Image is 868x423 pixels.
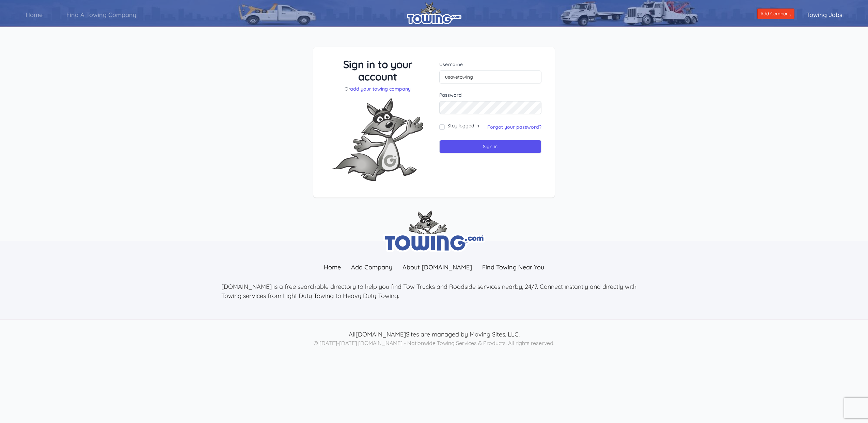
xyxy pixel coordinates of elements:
[319,260,346,275] a: Home
[327,58,429,83] h3: Sign in to your account
[356,330,406,338] a: [DOMAIN_NAME]
[327,92,429,187] img: Fox-Excited.png
[350,86,411,92] a: add your towing company
[314,340,554,346] span: © [DATE]-[DATE] [DOMAIN_NAME] - Nationwide Towing Services & Products. All rights reserved.
[447,122,479,129] label: Stay logged in
[327,85,429,92] p: Or
[487,124,541,130] a: Forgot your password?
[439,140,542,153] input: Sign in
[757,9,794,19] a: Add Company
[477,260,549,275] a: Find Towing Near You
[346,260,397,275] a: Add Company
[794,5,854,25] a: Towing Jobs
[439,92,542,98] label: Password
[221,330,647,339] p: All Sites are managed by Moving Sites, LLC.
[221,282,647,300] p: [DOMAIN_NAME] is a free searchable directory to help you find Tow Trucks and Roadside services ne...
[439,61,542,68] label: Username
[407,2,461,24] img: logo.png
[383,210,485,252] img: towing
[54,5,148,25] a: Find A Towing Company
[14,5,54,25] a: Home
[397,260,477,275] a: About [DOMAIN_NAME]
